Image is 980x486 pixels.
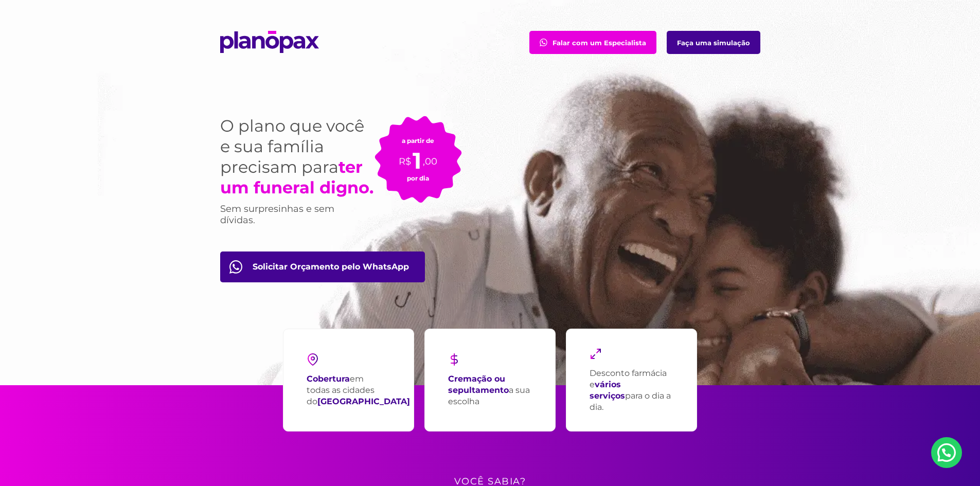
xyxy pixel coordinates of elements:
[448,373,532,407] p: a sua escolha
[402,137,434,145] small: a partir de
[590,368,673,413] p: Desconto farmácia e para o dia a dia.
[413,147,421,174] span: 1
[220,203,334,226] span: Sem surpresinhas e sem dívidas.
[307,373,410,407] p: em todas as cidades do
[448,353,460,366] img: dollar
[931,437,962,468] a: Nosso Whatsapp
[399,145,437,168] p: R$ ,00
[229,260,242,274] img: fale com consultor
[307,374,350,384] strong: Cobertura
[307,353,319,366] img: pin
[220,251,425,282] a: Orçamento pelo WhatsApp btn-orcamento
[590,380,625,401] strong: vários serviços
[590,348,602,360] img: maximize
[407,174,429,182] small: por dia
[529,31,656,54] a: Falar com um Especialista
[220,157,373,197] strong: ter um funeral digno.
[540,39,547,46] img: fale com consultor
[220,31,319,53] img: planopax
[448,374,509,395] strong: Cremação ou sepultamento
[317,397,410,406] strong: [GEOGRAPHIC_DATA]
[220,116,375,198] h1: O plano que você e sua família precisam para
[667,31,760,54] a: Faça uma simulação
